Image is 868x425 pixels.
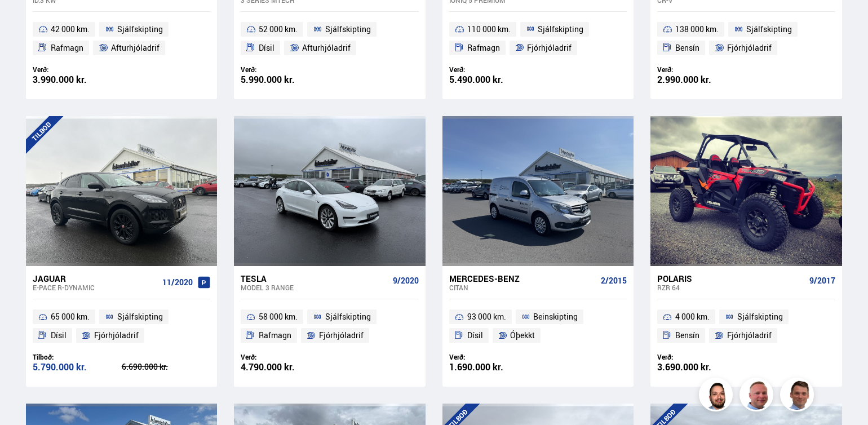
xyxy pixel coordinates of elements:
span: Bensín [675,41,699,55]
span: Rafmagn [259,329,291,342]
div: Verð: [657,65,746,74]
span: Dísil [259,41,274,55]
span: Bensín [675,329,699,342]
span: Sjálfskipting [538,23,583,36]
span: Afturhjóladrif [302,41,351,55]
div: Verð: [449,353,538,361]
img: FbJEzSuNWCJXmdc-.webp [782,379,816,413]
a: Jaguar E-Pace R-DYNAMIC 11/2020 65 000 km. Sjálfskipting Dísil Fjórhjóladrif Tilboð: 5.790.000 kr... [26,266,217,387]
img: siFngHWaQ9KaOqBr.png [741,379,775,413]
div: Tesla [241,273,388,284]
span: 52 000 km. [259,23,298,36]
span: Fjórhjóladrif [727,41,772,55]
span: Óþekkt [510,329,535,342]
a: Tesla Model 3 RANGE 9/2020 58 000 km. Sjálfskipting Rafmagn Fjórhjóladrif Verð: 4.790.000 kr. [234,266,425,387]
span: Afturhjóladrif [111,41,160,55]
span: Fjórhjóladrif [727,329,772,342]
div: Model 3 RANGE [241,284,388,291]
a: Polaris RZR 64 9/2017 4 000 km. Sjálfskipting Bensín Fjórhjóladrif Verð: 3.690.000 kr. [650,266,842,387]
span: 4 000 km. [675,310,710,324]
div: 3.990.000 kr. [33,75,122,85]
span: Sjálfskipting [117,310,163,324]
div: 1.690.000 kr. [449,362,538,372]
span: 2/2015 [601,276,627,285]
div: E-Pace R-DYNAMIC [33,284,158,291]
span: 58 000 km. [259,310,298,324]
div: Polaris [657,273,804,284]
span: Beinskipting [533,310,578,324]
span: 11/2020 [162,278,193,287]
div: Tilboð: [33,353,122,361]
div: Jaguar [33,273,158,284]
div: RZR 64 [657,284,804,291]
div: Mercedes-Benz [449,273,596,284]
div: Citan [449,284,596,291]
div: 5.990.000 kr. [241,75,330,85]
span: 9/2017 [809,276,835,285]
img: nhp88E3Fdnt1Opn2.png [701,379,734,413]
div: Verð: [449,65,538,74]
span: 93 000 km. [467,310,506,324]
span: Dísil [51,329,67,342]
span: Dísil [467,329,483,342]
div: Verð: [241,65,330,74]
span: 138 000 km. [675,23,719,36]
span: Fjórhjóladrif [527,41,572,55]
span: 110 000 km. [467,23,511,36]
a: Mercedes-Benz Citan 2/2015 93 000 km. Beinskipting Dísil Óþekkt Verð: 1.690.000 kr. [442,266,634,387]
span: 42 000 km. [51,23,90,36]
span: Rafmagn [467,41,500,55]
div: Verð: [241,353,330,361]
span: Sjálfskipting [746,23,792,36]
span: Sjálfskipting [325,23,371,36]
div: 4.790.000 kr. [241,362,330,372]
span: Rafmagn [51,41,83,55]
span: 9/2020 [393,276,419,285]
div: 2.990.000 kr. [657,75,746,85]
span: Fjórhjóladrif [94,329,139,342]
button: Opna LiveChat spjallviðmót [9,5,43,38]
div: 3.690.000 kr. [657,362,746,372]
div: 6.690.000 kr. [122,363,211,371]
div: 5.790.000 kr. [33,362,122,372]
div: Verð: [33,65,122,74]
span: Sjálfskipting [737,310,783,324]
span: Fjórhjóladrif [319,329,364,342]
div: 5.490.000 kr. [449,75,538,85]
span: Sjálfskipting [325,310,371,324]
span: Sjálfskipting [117,23,163,36]
div: Verð: [657,353,746,361]
span: 65 000 km. [51,310,90,324]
